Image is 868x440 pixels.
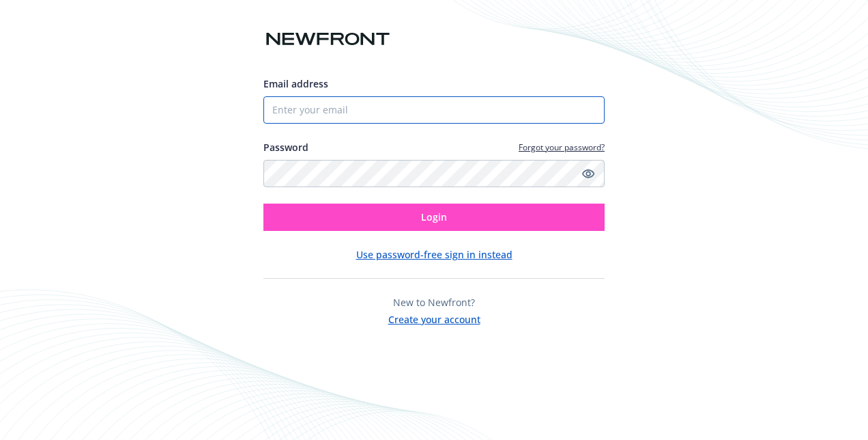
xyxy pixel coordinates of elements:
[263,204,605,231] button: Login
[356,247,512,262] button: Use password-free sign in instead
[580,165,596,182] a: Show password
[263,140,308,154] label: Password
[393,296,475,309] span: New to Newfront?
[421,210,447,223] span: Login
[519,141,605,153] a: Forgot your password?
[263,160,605,187] input: Enter your password
[388,310,480,327] button: Create your account
[263,77,328,90] span: Email address
[263,96,605,124] input: Enter your email
[263,27,392,51] img: Newfront logo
